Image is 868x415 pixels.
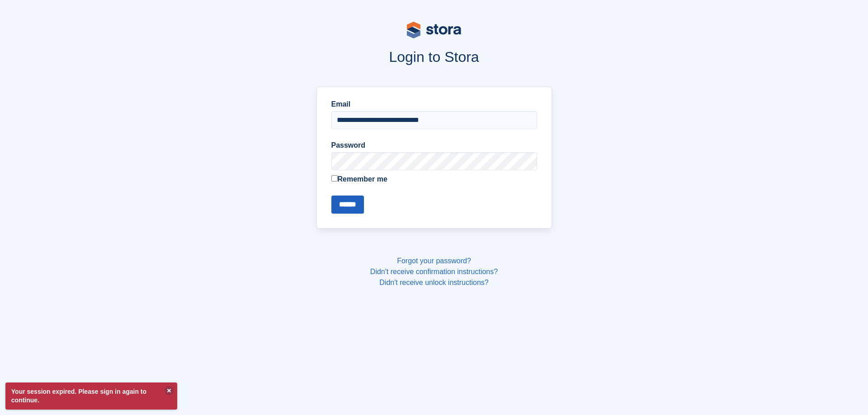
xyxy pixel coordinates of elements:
img: stora-logo-53a41332b3708ae10de48c4981b4e9114cc0af31d8433b30ea865607fb682f29.svg [407,22,461,38]
a: Didn't receive confirmation instructions? [370,268,498,275]
h1: Login to Stora [144,49,724,65]
label: Password [331,140,537,151]
input: Remember me [331,175,338,182]
p: Your session expired. Please sign in again to continue. [5,382,177,410]
a: Forgot your password? [397,257,471,265]
label: Remember me [331,174,537,185]
a: Didn't receive unlock instructions? [379,279,488,286]
label: Email [331,99,537,110]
